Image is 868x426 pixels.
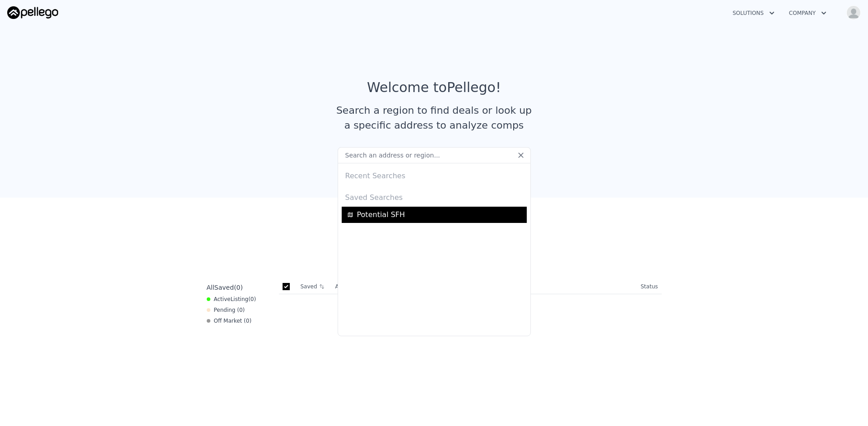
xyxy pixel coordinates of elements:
div: Welcome to Pellego ! [367,79,501,96]
div: Search a region to find deals or look up a specific address to analyze comps [333,103,535,133]
div: Saved Properties [203,227,665,243]
div: Save properties to see them here [203,250,665,265]
div: All ( 0 ) [207,283,243,292]
div: Recent Searches [342,163,527,185]
div: Pending ( 0 ) [207,306,245,314]
span: Active ( 0 ) [214,296,256,303]
span: Listing [231,296,249,302]
div: Saved Searches [342,185,527,207]
th: Saved [297,279,332,294]
img: avatar [846,5,861,20]
div: Off Market ( 0 ) [207,317,252,324]
span: Potential SFH [357,209,405,220]
img: Pellego [7,6,58,19]
button: Solutions [725,5,782,21]
th: Status [637,279,661,294]
button: Company [782,5,834,21]
th: Address [332,279,637,294]
span: Saved [214,284,234,291]
input: Search an address or region... [338,147,531,163]
a: Potential SFH [347,209,524,220]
